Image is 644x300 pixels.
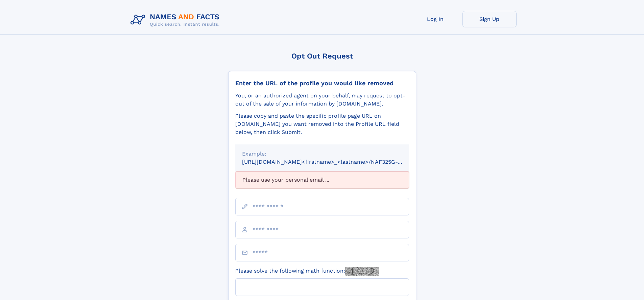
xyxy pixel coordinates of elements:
div: Example: [242,150,402,158]
div: Please use your personal email ... [235,171,409,188]
label: Please solve the following math function: [235,267,379,276]
div: Opt Out Request [228,52,416,60]
a: Sign Up [462,11,517,27]
a: Log In [408,11,462,27]
div: You, or an authorized agent on your behalf, may request to opt-out of the sale of your informatio... [235,92,409,108]
img: Logo Names and Facts [128,11,225,29]
small: [URL][DOMAIN_NAME]<firstname>_<lastname>/NAF325G-xxxxxxxx [242,159,422,165]
div: Please copy and paste the specific profile page URL on [DOMAIN_NAME] you want removed into the Pr... [235,112,409,136]
div: Enter the URL of the profile you would like removed [235,79,409,87]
